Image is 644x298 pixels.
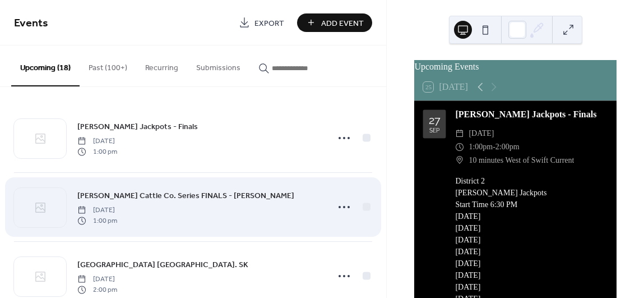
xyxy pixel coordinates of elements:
span: 2:00 pm [77,285,117,295]
div: Upcoming Events [414,60,617,74]
span: 1:00pm [469,140,493,154]
button: Submissions [187,45,249,85]
span: 2:00pm [495,140,520,154]
span: [DATE] [77,136,117,146]
div: ​ [455,127,464,140]
span: - [493,140,495,154]
a: Export [230,13,293,32]
a: [PERSON_NAME] Cattle Co. Series FINALS - [PERSON_NAME] [77,189,294,202]
a: [PERSON_NAME] Jackpots - Finals [77,120,198,133]
span: [DATE] [469,127,494,140]
span: 1:00 pm [77,146,117,157]
span: [DATE] [77,274,117,285]
span: 10 minutes West of Swift Current [469,154,574,167]
a: [GEOGRAPHIC_DATA] [GEOGRAPHIC_DATA]. SK [77,258,248,271]
button: Past (100+) [80,45,136,85]
button: Add Event [297,13,372,32]
button: Upcoming (18) [11,45,80,86]
span: Export [254,17,284,29]
span: [GEOGRAPHIC_DATA] [GEOGRAPHIC_DATA]. SK [77,259,248,271]
div: 27 [429,114,441,126]
div: [PERSON_NAME] Jackpots - Finals [455,108,608,121]
button: Recurring [136,45,187,85]
span: [PERSON_NAME] Cattle Co. Series FINALS - [PERSON_NAME] [77,190,294,202]
div: ​ [455,140,464,154]
span: [DATE] [77,205,117,216]
span: Add Event [321,17,364,29]
span: [PERSON_NAME] Jackpots - Finals [77,121,198,133]
span: Events [14,12,48,34]
div: ​ [455,154,464,167]
span: 1:00 pm [77,216,117,226]
div: Sep [429,128,439,134]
